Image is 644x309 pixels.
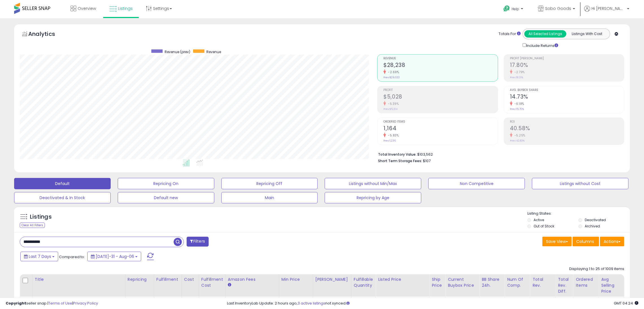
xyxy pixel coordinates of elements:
div: seller snap | | [6,301,98,306]
button: Repricing by Age [325,192,421,203]
h2: 14.73% [510,93,624,101]
span: [DATE]-31 - Aug-06 [96,254,134,259]
h2: 40.58% [510,125,624,133]
div: Total Rev. [532,277,553,288]
div: BB Share 24h. [482,277,502,288]
button: Actions [600,237,624,246]
button: Filters [187,237,209,247]
strong: Copyright [6,301,26,306]
span: Profit [383,89,497,92]
small: -6.18% [512,102,524,106]
button: Default [14,178,111,189]
div: Num of Comp. [507,277,528,288]
small: Amazon Fees. [228,282,231,288]
span: Last 7 Days [29,254,51,259]
h5: Listings [30,213,52,221]
div: Fulfillable Quantity [354,277,373,288]
div: Current Buybox Price [448,277,477,288]
h2: $28,238 [383,62,497,69]
label: Deactivated [585,217,606,222]
button: Repricing On [118,178,214,189]
small: Prev: $5,314 [383,107,398,111]
div: Listed Price [378,277,427,282]
div: Displaying 1 to 25 of 1009 items [569,266,624,272]
label: Archived [585,224,600,229]
span: Compared to: [59,254,85,260]
div: Repricing [128,277,152,282]
span: Overview [78,6,96,11]
span: Revenue (prev) [165,49,190,54]
span: 2025-08-14 04:24 GMT [614,301,638,306]
p: Listing States: [527,211,630,216]
div: Title [35,277,123,282]
label: Active [534,217,544,222]
a: Hi [PERSON_NAME] [584,6,629,18]
h2: 1,164 [383,125,497,133]
small: -5.83% [386,133,399,138]
div: Cost [184,277,197,282]
button: All Selected Listings [524,30,566,38]
button: Last 7 Days [20,252,58,261]
button: Main [221,192,318,203]
div: [PERSON_NAME] [315,277,349,282]
button: [DATE]-31 - Aug-06 [87,252,141,261]
i: Get Help [503,5,510,12]
button: Listings without Cost [532,178,628,189]
h2: 17.80% [510,62,624,69]
span: Revenue [383,57,497,60]
button: Listings With Cost [566,30,608,38]
div: Fulfillment Cost [201,277,223,288]
div: Clear All Filters [20,223,45,228]
span: ROI [510,120,624,123]
div: Amazon Fees [228,277,277,282]
span: Hi [PERSON_NAME] [591,6,625,11]
div: Total Rev. Diff. [558,277,571,294]
small: -2.69% [386,70,399,74]
button: Deactivated & In Stock [14,192,111,203]
button: Non Competitive [428,178,525,189]
a: Terms of Use [48,301,72,306]
span: Ordered Items [383,120,497,123]
small: -5.25% [512,133,525,138]
div: Ordered Items [576,277,596,288]
span: Avg. Buybox Share [510,89,624,92]
small: Prev: 1,236 [383,139,396,142]
button: Columns [573,237,599,246]
a: 3 active listings [298,301,325,306]
span: Revenue [206,49,221,54]
button: Default new [118,192,214,203]
h2: $5,028 [383,93,497,101]
span: Columns [576,239,594,244]
span: $107 [423,158,431,164]
a: Privacy Policy [73,301,98,306]
span: Sobo Goods [545,6,571,11]
small: Prev: 42.83% [510,139,525,142]
label: Out of Stock [534,224,554,229]
li: $103,562 [378,151,620,157]
small: -5.39% [386,102,399,106]
small: Prev: 18.31% [510,76,523,79]
div: Ship Price [432,277,443,288]
div: Totals For [499,31,521,37]
button: Listings without Min/Max [325,178,421,189]
button: Repricing Off [221,178,318,189]
small: -2.79% [512,70,525,74]
h5: Analytics [28,30,66,39]
b: Short Term Storage Fees: [378,158,422,163]
button: Save View [542,237,572,246]
div: Include Returns [518,42,565,49]
b: Total Inventory Value: [378,152,416,157]
span: Profit [PERSON_NAME] [510,57,624,60]
div: Last InventoryLab Update: 2 hours ago, not synced. [227,301,638,306]
span: Help [512,6,519,11]
div: Min Price [281,277,311,282]
div: Avg Selling Price [601,277,622,294]
small: Prev: 15.70% [510,107,524,111]
a: Help [499,1,529,18]
span: Listings [118,6,133,11]
div: Fulfillment [156,277,179,282]
small: Prev: $29,020 [383,76,400,79]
